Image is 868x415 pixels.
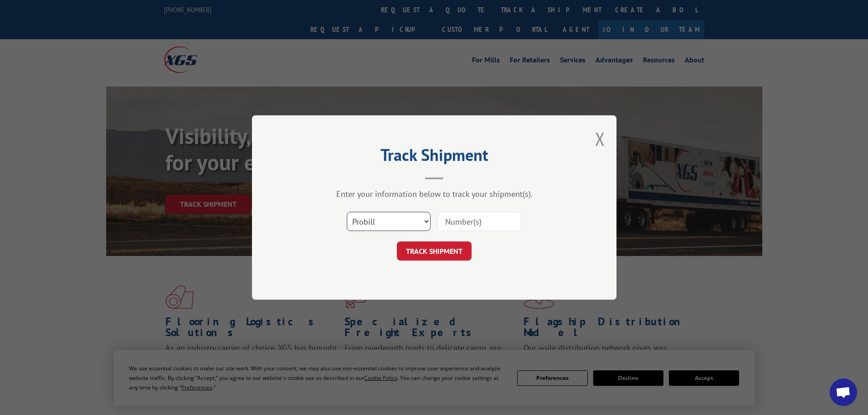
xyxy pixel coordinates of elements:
[437,212,521,231] input: Number(s)
[397,241,472,261] button: TRACK SHIPMENT
[298,149,571,166] h2: Track Shipment
[830,379,857,406] div: Open chat
[298,189,571,199] div: Enter your information below to track your shipment(s).
[595,127,605,151] button: Close modal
